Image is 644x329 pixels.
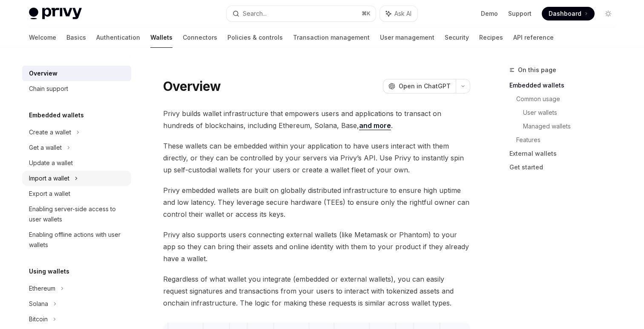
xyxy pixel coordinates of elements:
a: Chain support [22,81,131,96]
a: Enabling offline actions with user wallets [22,227,131,253]
a: Security [445,27,469,48]
button: Search...⌘K [227,6,376,21]
a: Authentication [96,27,140,48]
a: Transaction management [293,27,370,48]
a: Managed wallets [523,119,622,133]
a: Dashboard [542,7,595,20]
a: External wallets [509,147,622,160]
a: Recipes [479,27,503,48]
span: Privy also supports users connecting external wallets (like Metamask or Phantom) to your app so t... [163,229,470,265]
div: Ethereum [29,283,55,294]
a: Connectors [183,27,217,48]
span: Regardless of what wallet you integrate (embedded or external wallets), you can easily request si... [163,273,470,309]
a: Support [508,9,532,18]
span: These wallets can be embedded within your application to have users interact with them directly, ... [163,140,470,176]
span: ⌘ K [362,10,371,17]
div: Import a wallet [29,173,69,183]
div: Chain support [29,84,68,94]
a: Policies & controls [227,27,283,48]
div: Get a wallet [29,143,62,153]
a: Embedded wallets [509,79,622,92]
span: Privy builds wallet infrastructure that empowers users and applications to transact on hundreds o... [163,108,470,131]
h5: Using wallets [29,266,69,277]
span: Ask AI [394,9,411,18]
img: light logo [29,8,82,20]
a: and more [359,121,391,130]
a: Export a wallet [22,186,131,201]
button: Ask AI [380,6,417,21]
div: Search... [243,9,267,19]
span: Dashboard [549,9,581,18]
a: Update a wallet [22,155,131,171]
a: User management [380,27,434,48]
a: Features [516,133,622,147]
a: API reference [513,27,554,48]
a: Basics [66,27,86,48]
div: Update a wallet [29,158,73,168]
button: Open in ChatGPT [383,79,456,93]
a: User wallets [523,106,622,119]
a: Overview [22,66,131,81]
span: Privy embedded wallets are built on globally distributed infrastructure to ensure high uptime and... [163,184,470,220]
a: Get started [509,160,622,174]
div: Export a wallet [29,189,70,199]
a: Enabling server-side access to user wallets [22,201,131,227]
div: Solana [29,299,48,309]
a: Demo [481,9,498,18]
span: Open in ChatGPT [399,82,451,90]
div: Create a wallet [29,127,71,137]
h1: Overview [163,79,221,94]
span: On this page [518,65,556,75]
a: Common usage [516,92,622,106]
button: Toggle dark mode [601,7,615,20]
div: Overview [29,68,57,79]
div: Enabling offline actions with user wallets [29,230,126,250]
div: Enabling server-side access to user wallets [29,204,126,224]
div: Bitcoin [29,314,48,324]
a: Wallets [150,27,172,48]
h5: Embedded wallets [29,110,84,120]
a: Welcome [29,27,56,48]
